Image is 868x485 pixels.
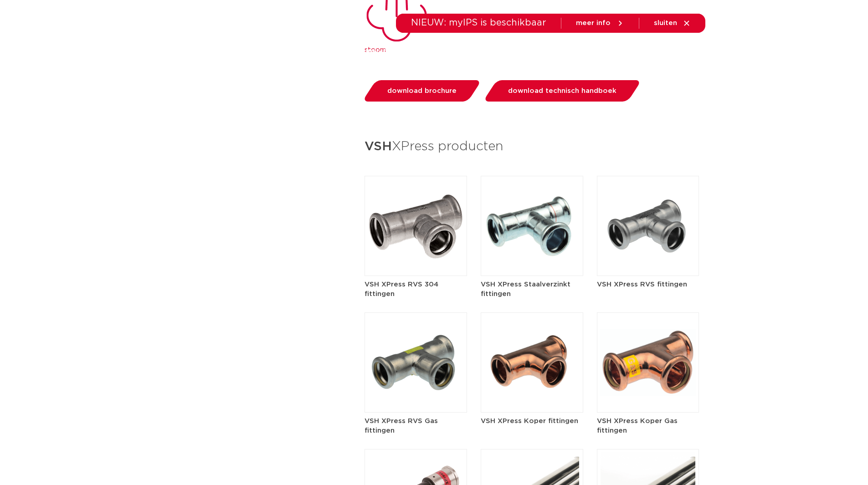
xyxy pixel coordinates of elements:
[508,87,616,94] span: download technisch handboek
[654,20,677,26] span: sluiten
[597,359,699,435] a: VSH XPress Koper Gas fittingen
[366,34,395,69] a: markten
[584,34,615,69] a: over ons
[483,80,642,102] a: download technisch handboek
[413,34,461,69] a: toepassingen
[365,140,392,153] strong: VSH
[661,41,670,61] div: my IPS
[365,222,467,299] a: VSH XPress RVS 304 fittingen
[365,136,699,158] h3: XPress producten
[654,19,691,27] a: sluiten
[311,34,348,69] a: producten
[576,20,611,26] span: meer info
[481,416,583,426] h5: VSH XPress Koper fittingen
[597,222,699,289] a: VSH XPress RVS fittingen
[387,87,457,94] span: download brochure
[536,34,565,69] a: services
[597,280,699,289] h5: VSH XPress RVS fittingen
[365,359,467,435] a: VSH XPress RVS Gas fittingen
[481,359,583,426] a: VSH XPress Koper fittingen
[362,80,482,102] a: download brochure
[597,416,699,435] h5: VSH XPress Koper Gas fittingen
[365,280,467,299] h5: VSH XPress RVS 304 fittingen
[576,19,624,27] a: meer info
[481,222,583,299] a: VSH XPress Staalverzinkt fittingen
[311,34,615,69] nav: Menu
[411,18,546,27] span: NIEUW: myIPS is beschikbaar
[479,34,518,69] a: downloads
[481,280,583,299] h5: VSH XPress Staalverzinkt fittingen
[365,416,467,435] h5: VSH XPress RVS Gas fittingen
